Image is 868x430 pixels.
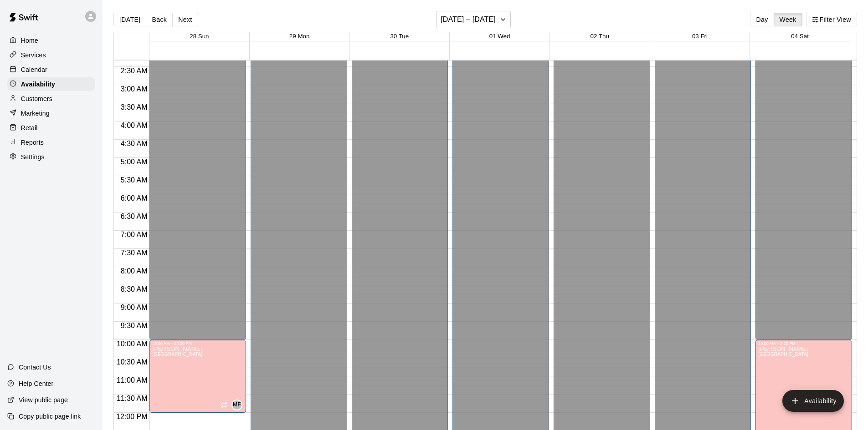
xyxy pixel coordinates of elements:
span: 2:30 AM [118,67,150,75]
button: Filter View [806,13,857,26]
a: Reports [7,136,95,149]
div: 10:00 AM – 12:00 PM: Available [149,340,246,413]
div: Matt Field [231,400,242,410]
p: Services [21,51,46,60]
span: 5:00 AM [118,158,150,166]
a: Retail [7,121,95,135]
p: Marketing [21,109,50,118]
div: 10:00 AM – 12:00 PM [152,341,243,346]
a: Home [7,34,95,47]
button: add [782,390,844,412]
a: Customers [7,92,95,106]
button: 02 Thu [591,33,609,40]
span: 5:30 AM [118,176,150,184]
p: Retail [21,123,38,132]
p: View public page [19,395,68,405]
a: Marketing [7,106,95,120]
span: MF [233,400,241,410]
span: 6:00 AM [118,194,150,202]
span: [GEOGRAPHIC_DATA] [152,352,202,357]
a: Settings [7,150,95,164]
a: Services [7,48,95,62]
p: Help Center [19,379,53,388]
p: Contact Us [19,363,51,372]
button: 03 Fri [692,33,708,40]
span: 6:30 AM [118,212,150,220]
h6: [DATE] – [DATE] [441,13,496,26]
span: 4:00 AM [118,121,150,129]
span: 10:30 AM [114,358,150,366]
p: Copy public page link [19,412,81,421]
button: 29 Mon [289,33,309,40]
button: 30 Tue [390,33,409,40]
span: 7:00 AM [118,231,150,238]
span: 12:00 PM [114,413,149,420]
span: 11:30 AM [114,395,150,402]
span: 9:30 AM [118,322,150,329]
span: 10:00 AM [114,340,150,348]
button: 04 Sat [791,33,809,40]
button: [DATE] [113,13,146,26]
span: 8:30 AM [118,285,150,293]
p: Availability [21,80,55,89]
button: Next [172,13,198,26]
a: Availability [7,77,95,91]
span: Recurring availability [221,401,228,409]
div: 10:00 AM – 2:00 PM [758,341,849,346]
a: Calendar [7,63,95,76]
p: Home [21,36,38,45]
button: 01 Wed [489,33,510,40]
button: 28 Sun [190,33,209,40]
p: Calendar [21,65,47,74]
span: 8:00 AM [118,267,150,275]
span: 3:00 AM [118,85,150,93]
span: 4:30 AM [118,140,150,147]
span: 7:30 AM [118,249,150,257]
span: 3:30 AM [118,103,150,111]
p: Settings [21,152,45,162]
span: 9:00 AM [118,304,150,311]
button: Back [146,13,173,26]
button: Week [774,13,802,26]
p: Customers [21,94,52,103]
span: 11:00 AM [114,376,150,384]
span: [GEOGRAPHIC_DATA] [758,352,808,357]
button: [DATE] – [DATE] [437,11,511,28]
p: Reports [21,138,44,147]
button: Day [750,13,774,26]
